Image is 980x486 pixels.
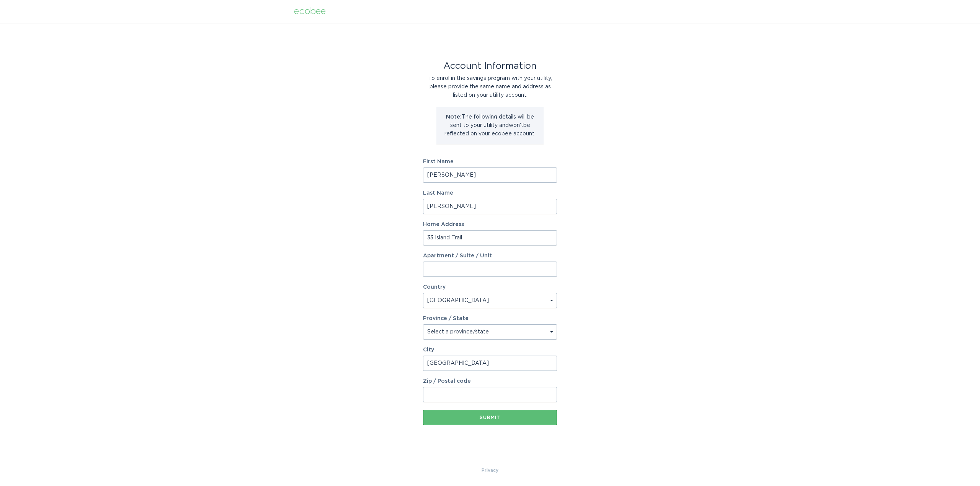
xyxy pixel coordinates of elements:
label: Province / State [423,316,469,321]
button: Submit [423,410,557,425]
label: Country [423,284,446,290]
p: The following details will be sent to your utility and won't be reflected on your ecobee account. [442,113,538,138]
div: Submit [427,415,553,420]
div: Account Information [423,62,557,70]
div: ecobee [294,7,326,16]
div: To enrol in the savings program with your utility, please provide the same name and address as li... [423,74,557,99]
a: Privacy Policy & Terms of Use [482,466,498,475]
label: First Name [423,159,557,164]
label: Zip / Postal code [423,379,557,384]
label: City [423,347,557,353]
label: Apartment / Suite / Unit [423,253,557,258]
strong: Note: [446,114,462,120]
label: Last Name [423,190,557,196]
label: Home Address [423,222,557,227]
